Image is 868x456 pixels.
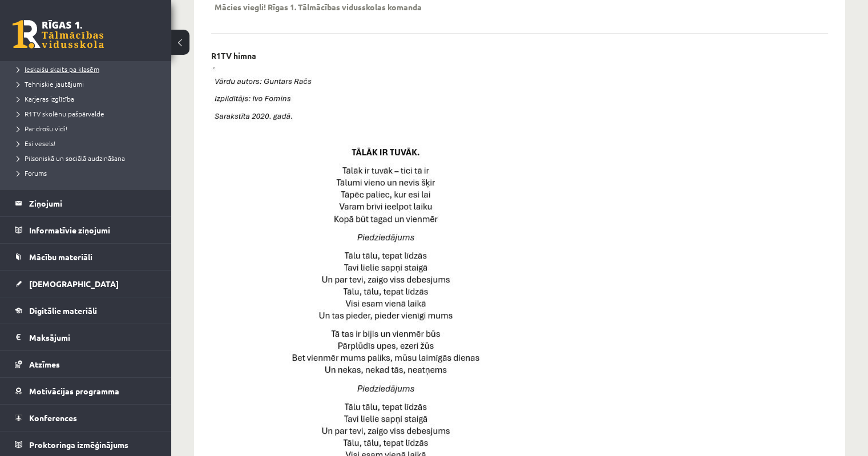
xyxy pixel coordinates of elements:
[29,413,77,423] span: Konferences
[15,244,157,270] a: Mācību materiāli
[211,51,256,60] p: R1TV himna
[17,124,67,133] span: Par drošu vidi!
[17,168,160,178] a: Forums
[215,2,266,12] p: Mācies viegli!
[17,64,160,74] a: Ieskaišu skaits pa klasēm
[15,190,157,216] a: Ziņojumi
[29,190,157,216] legend: Ziņojumi
[29,324,157,350] legend: Maksājumi
[17,108,160,119] a: R1TV skolēnu pašpārvalde
[29,217,157,243] legend: Informatīvie ziņojumi
[17,123,160,134] a: Par drošu vidi!
[15,351,157,377] a: Atzīmes
[17,94,74,103] span: Karjeras izglītība
[17,64,99,74] span: Ieskaišu skaits pa klasēm
[29,359,60,369] span: Atzīmes
[17,139,55,148] span: Esi vesels!
[17,168,47,177] span: Forums
[17,79,84,88] span: Tehniskie jautājumi
[17,94,160,104] a: Karjeras izglītība
[17,153,160,163] a: Pilsoniskā un sociālā audzināšana
[17,109,104,118] span: R1TV skolēnu pašpārvalde
[15,378,157,404] a: Motivācijas programma
[13,20,104,49] a: Rīgas 1. Tālmācības vidusskola
[29,386,119,396] span: Motivācijas programma
[17,138,160,148] a: Esi vesels!
[268,2,422,12] p: Rīgas 1. Tālmācības vidusskolas komanda
[15,217,157,243] a: Informatīvie ziņojumi
[29,279,119,289] span: [DEMOGRAPHIC_DATA]
[29,305,97,316] span: Digitālie materiāli
[17,154,125,163] span: Pilsoniskā un sociālā audzināšana
[17,79,160,89] a: Tehniskie jautājumi
[15,405,157,431] a: Konferences
[15,324,157,350] a: Maksājumi
[15,271,157,297] a: [DEMOGRAPHIC_DATA]
[29,252,92,262] span: Mācību materiāli
[15,297,157,324] a: Digitālie materiāli
[29,439,128,450] span: Proktoringa izmēģinājums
